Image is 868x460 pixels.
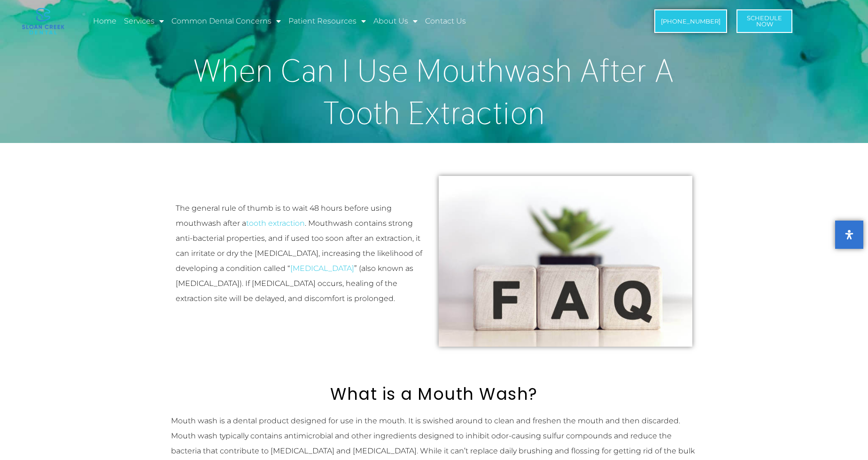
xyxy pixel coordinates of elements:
[92,10,118,32] a: Home
[736,9,792,33] a: ScheduleNow
[171,384,697,404] h2: What is a Mouth Wash?
[171,49,697,134] h1: When Can I Use Mouthwash After A Tooth Extraction
[170,10,282,32] a: Common Dental Concerns
[654,9,727,33] a: [PHONE_NUMBER]
[22,8,64,34] img: logo
[372,10,419,32] a: About Us
[176,201,429,306] p: The general rule of thumb is to wait 48 hours before using mouthwash after a . Mouthwash contains...
[246,219,305,228] a: tooth extraction
[424,10,467,32] a: Contact Us
[439,176,692,347] img: Frequently asked questions
[290,264,354,273] a: [MEDICAL_DATA]
[92,10,597,32] nav: Menu
[747,15,782,27] span: Schedule Now
[835,221,863,249] button: Open Accessibility Panel
[287,10,367,32] a: Patient Resources
[661,18,721,24] span: [PHONE_NUMBER]
[123,10,165,32] a: Services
